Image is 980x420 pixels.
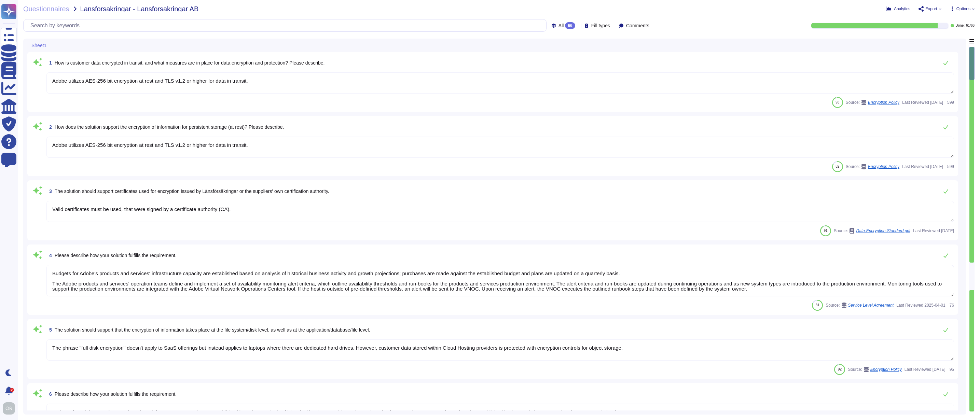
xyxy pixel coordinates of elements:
span: Export [925,7,937,11]
span: Done: [955,24,965,27]
span: Encryption Policy [868,165,899,169]
textarea: Budgets for Adobe's products and services' infrastructure capacity are established based on analy... [46,265,954,296]
span: Questionnaires [23,5,69,12]
span: 3 [46,189,52,194]
span: Encryption Policy [870,367,902,372]
span: Please describe how your solution fulfills the requirement. [55,391,177,397]
span: Source: [846,164,899,169]
textarea: Adobe utilizes AES-256 bit encryption at rest and TLS v1.2 or higher for data in transit. [46,72,954,94]
textarea: Valid certificates must be used, that were signed by a certificate authority (CA). [46,201,954,222]
span: Lansforsakringar - Lansforsakringar AB [80,5,199,12]
span: Analytics [894,7,910,11]
span: The solution should support that the encryption of information takes place at the file system/dis... [55,327,370,333]
span: Comments [626,23,649,28]
span: Encryption Policy [868,100,899,104]
span: Source: [826,303,894,308]
span: All [558,23,564,28]
span: Source: [834,228,910,234]
span: 4 [46,253,52,258]
span: Last Reviewed 2025-04-01 [896,303,945,307]
span: How does the solution support the encryption of information for persistent storage (at rest)? Ple... [55,124,284,130]
span: 76 [948,303,954,307]
div: 66 [565,22,575,29]
img: user [3,402,15,415]
span: Last Reviewed [DATE] [902,165,943,169]
span: 61 / 66 [966,24,975,27]
span: Options [956,7,970,11]
input: Search by keywords [27,19,546,31]
span: 1 [46,60,52,65]
span: Source: [846,100,899,105]
span: 2 [46,125,52,129]
span: The solution should support certificates used for encryption issued by Länsförsäkringar or the su... [55,188,329,194]
span: Last Reviewed [DATE] [905,367,946,372]
span: 81 [816,303,819,307]
span: Sheet1 [31,43,46,48]
span: 5 [46,327,52,332]
button: user [1,401,20,416]
span: How is customer data encrypted in transit, and what measures are in place for data encryption and... [55,60,325,66]
div: 9+ [10,388,14,392]
button: Analytics [886,6,910,12]
span: Last Reviewed [DATE] [913,229,954,233]
span: 82 [836,165,839,168]
span: 92 [838,367,842,371]
textarea: The phrase "full disk encryption" doesn't apply to SaaS offerings but instead applies to laptops ... [46,339,954,361]
span: Data-Encryption-Standard.pdf [856,229,910,233]
span: Fill types [591,23,610,28]
span: Last Reviewed [DATE] [902,100,943,104]
span: 91 [824,229,827,233]
span: Source: [848,367,901,372]
span: 95 [948,367,954,372]
span: 6 [46,392,52,396]
span: 599 [946,100,954,104]
span: Please describe how your solution fulfills the requirement. [55,253,177,258]
span: 93 [836,100,839,104]
span: Service Level Agreement [848,303,894,307]
span: 599 [946,165,954,169]
textarea: Adobe utilizes AES-256 bit encryption at rest and TLS v1.2 or higher for data in transit. [46,137,954,158]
